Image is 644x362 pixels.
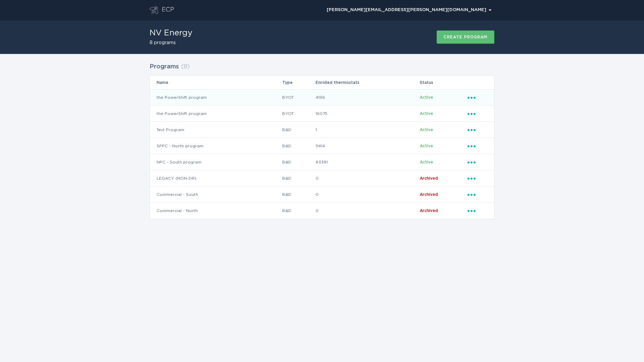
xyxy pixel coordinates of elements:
[420,128,433,132] span: Active
[420,95,433,99] span: Active
[282,89,315,105] td: BYOT
[150,6,158,14] button: Go to dashboard
[324,5,494,15] button: Open user account details
[150,89,282,105] td: the PowerShift program
[150,186,282,203] td: Commercial - South
[150,203,282,219] td: Commercial - North
[150,203,494,219] tr: 5753eebfd0614e638d7531d13116ea0c
[315,138,419,154] td: 11414
[282,154,315,170] td: B&D
[468,207,487,214] div: Popover menu
[150,40,192,45] h2: 8 programs
[150,61,179,73] h2: Programs
[150,122,494,138] tr: 1d15b189bb4841f7a0043e8dad5f5fb7
[150,29,192,37] h1: NV Energy
[327,8,491,12] div: [PERSON_NAME][EMAIL_ADDRESS][PERSON_NAME][DOMAIN_NAME]
[420,192,438,197] span: Archived
[162,6,174,14] div: ECP
[420,209,438,213] span: Archived
[468,142,487,150] div: Popover menu
[437,30,494,44] button: Create program
[150,76,494,89] tr: Table Headers
[282,138,315,154] td: B&D
[468,158,487,166] div: Popover menu
[282,122,315,138] td: B&D
[282,170,315,186] td: B&D
[315,76,419,89] th: Enrolled thermostats
[315,122,419,138] td: 1
[420,176,438,180] span: Archived
[282,105,315,122] td: BYOT
[315,89,419,105] td: 4196
[468,110,487,117] div: Popover menu
[282,76,315,89] th: Type
[419,76,467,89] th: Status
[315,186,419,203] td: 0
[150,105,282,122] td: the PowerShift program
[150,138,494,154] tr: a03e689f29a4448196f87c51a80861dc
[150,138,282,154] td: SPPC - North program
[181,64,190,70] span: ( 8 )
[315,154,419,170] td: 83381
[150,105,494,122] tr: 3428cbea457e408cb7b12efa83831df3
[420,112,433,116] span: Active
[315,170,419,186] td: 0
[150,122,282,138] td: Test Program
[468,175,487,182] div: Popover menu
[324,5,494,15] div: Popover menu
[468,94,487,101] div: Popover menu
[150,154,494,170] tr: 3caaf8c9363d40c086ae71ab552dadaa
[282,203,315,219] td: B&D
[282,186,315,203] td: B&D
[150,89,494,105] tr: 1fc7cf08bae64b7da2f142a386c1aedb
[444,35,487,39] div: Create program
[468,126,487,133] div: Popover menu
[150,186,494,203] tr: d4842dc55873476caf04843bf39dc303
[420,160,433,164] span: Active
[468,191,487,198] div: Popover menu
[420,144,433,148] span: Active
[315,105,419,122] td: 16075
[150,76,282,89] th: Name
[150,170,282,186] td: LEGACY (NON-DR)
[315,203,419,219] td: 0
[150,154,282,170] td: NPC - South program
[150,170,494,186] tr: 6ad4089a9ee14ed3b18f57c3ec8b7a15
